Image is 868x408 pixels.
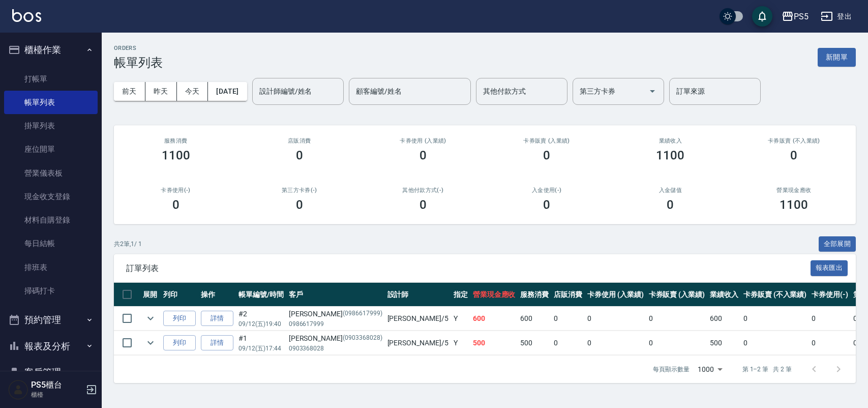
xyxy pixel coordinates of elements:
h2: 業績收入 [621,138,720,144]
a: 詳情 [201,311,233,327]
button: 列印 [163,311,196,327]
th: 業績收入 [707,283,741,307]
a: 詳情 [201,335,233,351]
button: 新開單 [818,48,856,67]
td: 600 [707,307,741,331]
button: 預約管理 [4,307,98,333]
button: 列印 [163,335,196,351]
a: 報表匯出 [811,263,848,273]
td: 0 [551,307,585,331]
td: #1 [236,331,286,355]
h3: 0 [172,198,179,212]
td: 0 [741,307,809,331]
h2: 卡券販賣 (入業績) [497,138,596,144]
td: 500 [518,331,551,355]
p: 櫃檯 [31,390,83,399]
h2: 卡券使用 (入業績) [373,138,472,144]
th: 卡券使用 (入業績) [585,283,646,307]
td: 0 [809,307,851,331]
h3: 1100 [162,148,190,162]
a: 掛單列表 [4,114,98,138]
h2: 第三方卡券(-) [250,187,349,194]
th: 列印 [161,283,198,307]
th: 營業現金應收 [470,283,518,307]
a: 材料自購登錄 [4,208,98,232]
th: 服務消費 [518,283,551,307]
td: 0 [646,307,708,331]
td: 600 [518,307,551,331]
button: 客戶管理 [4,359,98,386]
h3: 0 [667,198,674,212]
p: 共 2 筆, 1 / 1 [114,239,142,249]
th: 卡券販賣 (入業績) [646,283,708,307]
a: 每日結帳 [4,232,98,255]
button: expand row [143,335,158,350]
td: Y [451,331,470,355]
td: 0 [741,331,809,355]
p: 0903368028 [289,344,382,353]
h3: 帳單列表 [114,56,163,70]
button: 全部展開 [819,236,856,252]
p: 09/12 (五) 17:44 [238,344,284,353]
button: PS5 [777,6,813,27]
p: (0903368028) [343,333,382,344]
div: PS5 [794,10,809,23]
div: 1000 [694,356,726,383]
a: 營業儀表板 [4,161,98,185]
td: 0 [646,331,708,355]
a: 現金收支登錄 [4,185,98,208]
th: 卡券使用(-) [809,283,851,307]
img: Person [8,379,28,400]
h2: 店販消費 [250,138,349,144]
h3: 1100 [656,148,684,162]
a: 帳單列表 [4,91,98,114]
h3: 0 [543,148,550,162]
a: 新開單 [818,52,856,62]
th: 店販消費 [551,283,585,307]
button: 今天 [177,82,208,101]
button: 前天 [114,82,145,101]
a: 掃碼打卡 [4,279,98,303]
h2: 入金使用(-) [497,187,596,194]
td: [PERSON_NAME] /5 [385,331,451,355]
h2: 入金儲值 [621,187,720,194]
img: Logo [12,9,41,22]
td: [PERSON_NAME] /5 [385,307,451,331]
button: expand row [143,311,158,326]
td: 600 [470,307,518,331]
td: 500 [470,331,518,355]
p: (0986617999) [343,309,382,319]
td: 500 [707,331,741,355]
td: #2 [236,307,286,331]
p: 第 1–2 筆 共 2 筆 [742,365,792,374]
th: 卡券販賣 (不入業績) [741,283,809,307]
th: 帳單編號/時間 [236,283,286,307]
h3: 服務消費 [126,138,225,144]
button: 櫃檯作業 [4,37,98,63]
h3: 0 [543,198,550,212]
th: 指定 [451,283,470,307]
p: 0986617999 [289,319,382,329]
td: 0 [585,307,646,331]
td: Y [451,307,470,331]
td: 0 [585,331,646,355]
h5: PS5櫃台 [31,380,83,390]
button: 昨天 [145,82,177,101]
h3: 0 [420,148,427,162]
a: 打帳單 [4,67,98,91]
h2: ORDERS [114,45,163,51]
button: Open [644,83,661,99]
p: 每頁顯示數量 [653,365,690,374]
p: 09/12 (五) 19:40 [238,319,284,329]
h3: 0 [296,198,303,212]
button: 登出 [817,7,856,26]
button: 報表匯出 [811,260,848,276]
a: 座位開單 [4,138,98,161]
button: save [752,6,772,26]
td: 0 [551,331,585,355]
a: 排班表 [4,256,98,279]
h3: 0 [296,148,303,162]
button: 報表及分析 [4,333,98,360]
th: 設計師 [385,283,451,307]
h2: 營業現金應收 [744,187,844,194]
